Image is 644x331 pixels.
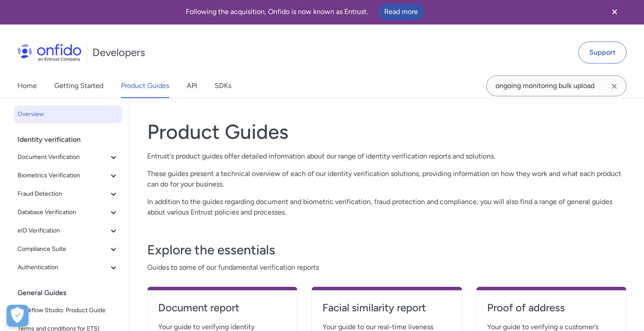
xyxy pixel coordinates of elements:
[18,131,126,148] div: Identity verification
[379,4,424,20] a: Read more
[158,301,287,315] h4: Document report
[609,7,620,17] svg: Close banner
[18,109,119,120] span: Overview
[147,241,626,259] h3: Explore the essentials
[18,305,119,316] span: Workflow Studio: Product Guide
[215,74,231,98] a: SDKs
[187,74,197,98] a: API
[14,167,122,184] button: Biometrics Verification
[7,305,28,327] button: Open Preferences
[147,197,626,218] p: In addition to the guides regarding document and biometric verification, fraud protection and com...
[14,148,122,166] button: Document Verification
[14,204,122,221] button: Database Verification
[158,301,287,322] a: Document report
[18,152,108,162] span: Document Verification
[92,46,145,60] h1: Developers
[486,75,626,96] input: Onfido search input field
[14,240,122,258] button: Compliance Suite
[487,301,616,315] h4: Proof of address
[18,225,108,236] span: eID Verification
[147,120,626,144] h1: Product Guides
[7,305,28,327] div: Cookie Preferences
[11,4,598,20] div: Following the acquisition, Onfido is now known as Entrust.
[121,74,169,98] a: Product Guides
[14,222,122,239] button: eID Verification
[54,74,103,98] a: Getting Started
[18,207,108,218] span: Database Verification
[322,301,451,315] h4: Facial similarity report
[18,284,126,302] div: General Guides
[18,170,108,181] span: Biometrics Verification
[14,302,122,319] a: Workflow Studio: Product Guide
[14,106,122,123] a: Overview
[18,262,108,273] span: Authentication
[147,262,626,273] span: Guides to some of our fundamental verification reports
[609,81,619,92] svg: Clear search field button
[578,42,626,63] a: Support
[18,74,37,98] a: Home
[14,185,122,203] button: Fraud Detection
[598,1,631,23] button: Close banner
[487,301,616,322] a: Proof of address
[18,44,81,61] img: Onfido Logo
[18,244,108,254] span: Compliance Suite
[322,301,451,322] a: Facial similarity report
[147,151,626,162] p: Entrust's product guides offer detailed information about our range of identity verification repo...
[14,259,122,276] button: Authentication
[18,189,108,199] span: Fraud Detection
[147,169,626,190] p: These guides present a technical overview of each of our identity verification solutions, providi...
